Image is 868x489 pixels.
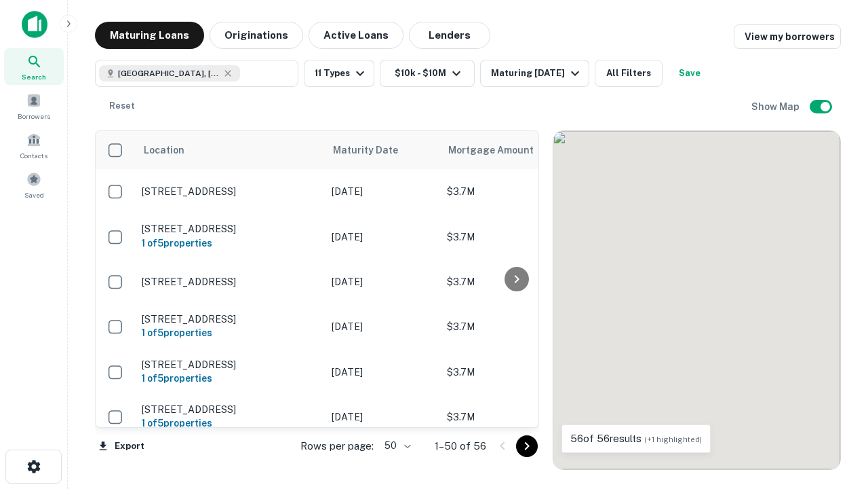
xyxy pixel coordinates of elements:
span: [GEOGRAPHIC_DATA], [GEOGRAPHIC_DATA] [118,67,220,79]
button: Go to next page [516,435,538,457]
p: Rows per page: [300,438,374,454]
button: All Filters [595,60,663,87]
p: [DATE] [332,410,433,424]
button: $10k - $10M [380,60,475,87]
p: [DATE] [332,184,433,199]
p: [STREET_ADDRESS] [142,403,318,416]
span: Mortgage Amount [448,142,551,158]
button: Maturing [DATE] [480,60,589,87]
button: Active Loans [309,22,403,49]
span: Saved [24,189,44,200]
button: Reset [100,92,144,120]
div: 0 0 [553,131,840,469]
th: Maturity Date [325,131,440,169]
p: [DATE] [332,365,433,380]
th: Location [135,131,325,169]
p: $3.7M [447,274,583,289]
a: Search [4,48,64,85]
span: Location [143,142,184,158]
button: Originations [210,22,303,49]
iframe: Chat Widget [800,380,868,446]
div: Maturing [DATE] [491,65,583,81]
img: capitalize-icon.png [22,11,47,38]
a: Saved [4,166,64,203]
h6: 1 of 5 properties [142,371,318,386]
p: $3.7M [447,230,583,244]
a: Borrowers [4,88,64,124]
p: [STREET_ADDRESS] [142,185,318,198]
p: [DATE] [332,230,433,244]
p: [STREET_ADDRESS] [142,359,318,371]
a: Contacts [4,127,64,164]
div: 50 [379,436,413,456]
p: [STREET_ADDRESS] [142,223,318,235]
h6: 1 of 5 properties [142,236,318,251]
span: Maturity Date [333,142,416,158]
p: [STREET_ADDRESS] [142,276,318,288]
p: [DATE] [332,274,433,289]
h6: 1 of 5 properties [142,325,318,340]
h6: Show Map [751,99,802,114]
button: 11 Types [304,60,374,87]
span: (+1 highlighted) [644,435,702,443]
p: $3.7M [447,410,583,424]
th: Mortgage Amount [440,131,589,169]
p: [STREET_ADDRESS] [142,313,318,325]
a: View my borrowers [734,24,841,49]
span: Contacts [20,150,47,161]
p: $3.7M [447,184,583,199]
span: Borrowers [18,111,50,122]
p: 56 of 56 results [570,431,702,447]
h6: 1 of 5 properties [142,416,318,431]
button: Export [95,436,148,456]
button: Lenders [409,22,490,49]
button: Save your search to get updates of matches that match your search criteria. [668,60,711,87]
button: Maturing Loans [95,22,204,49]
p: $3.7M [447,365,583,380]
p: $3.7M [447,319,583,334]
p: 1–50 of 56 [435,438,486,454]
span: Search [22,71,46,82]
p: [DATE] [332,319,433,334]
